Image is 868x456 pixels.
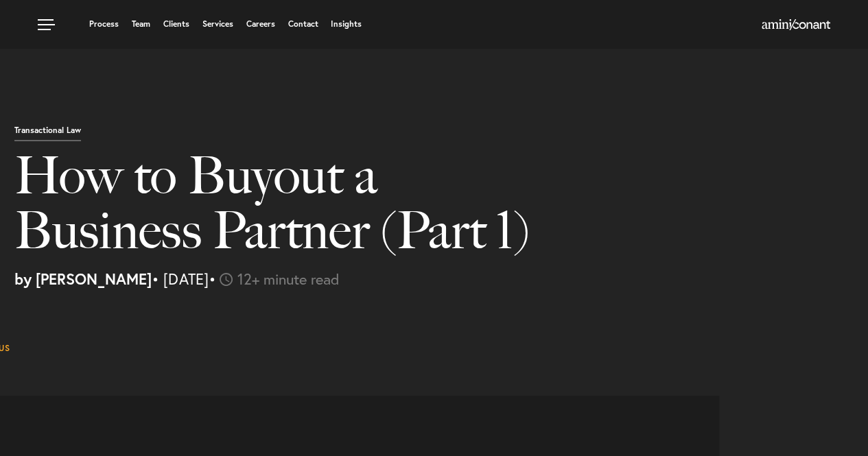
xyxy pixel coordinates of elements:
p: Transactional Law [14,126,81,141]
a: Insights [331,20,362,28]
a: Contact [288,20,318,28]
p: • [DATE] [14,272,790,287]
a: Clients [163,20,189,28]
span: 12+ minute read [237,269,339,289]
span: • [208,269,215,289]
a: Services [202,20,233,28]
a: Team [132,20,150,28]
strong: by [PERSON_NAME] [14,269,152,289]
img: icon-time-light.svg [220,273,233,286]
h1: How to Buyout a Business Partner (Part 1) [14,148,557,272]
a: Home [762,20,830,31]
img: Amini & Conant [762,19,830,30]
a: Careers [246,20,275,28]
a: Process [89,20,119,28]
